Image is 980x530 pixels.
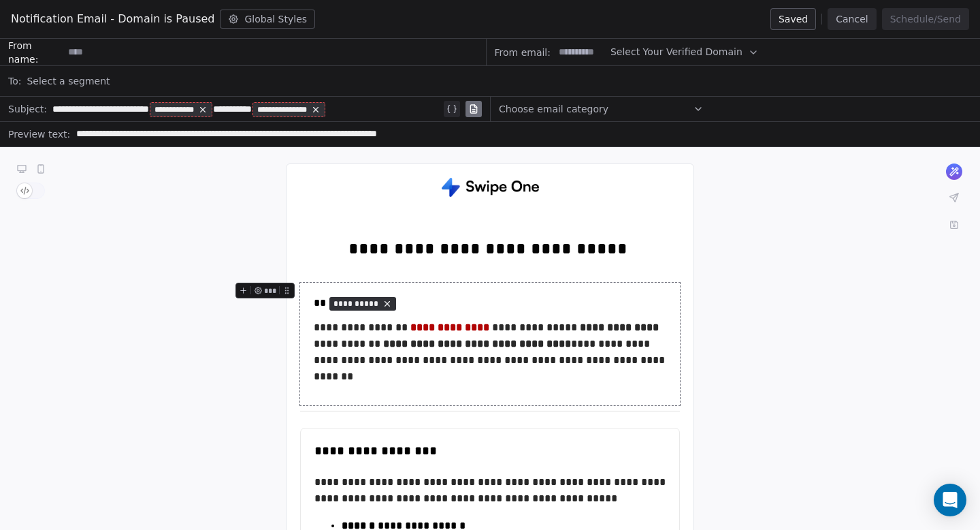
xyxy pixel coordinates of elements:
button: Schedule/Send [882,8,969,30]
span: Subject: [8,102,47,120]
span: Choose email category [499,102,608,116]
span: Notification Email - Domain is Paused [11,11,214,27]
span: From email: [495,46,551,59]
button: Cancel [828,8,876,30]
button: Saved [770,8,816,30]
button: Global Styles [220,10,315,29]
span: Select a segment [27,74,110,88]
span: From name: [8,39,63,66]
span: To: [8,74,21,88]
span: Preview text: [8,127,70,145]
span: Select Your Verified Domain [610,45,742,59]
div: Open Intercom Messenger [934,484,966,516]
